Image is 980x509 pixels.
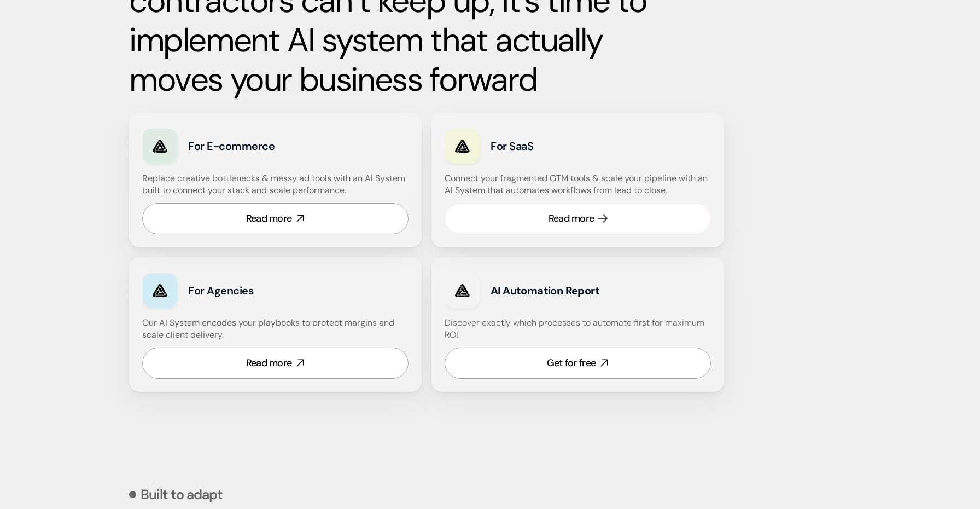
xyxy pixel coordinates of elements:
[142,348,409,379] a: Read more
[188,283,337,298] h3: For Agencies
[547,356,596,370] div: Get for free
[141,488,223,501] p: Built to adapt
[142,172,406,197] h4: Replace creative bottlenecks & messy ad tools with an AI System built to connect your stack and s...
[491,138,640,154] h3: For SaaS
[246,212,292,225] div: Read more
[445,348,711,379] a: Get for free
[142,203,409,234] a: Read more
[445,317,711,342] h4: Discover exactly which processes to automate first for maximum ROI.
[246,356,292,370] div: Read more
[188,138,337,154] h3: For E-commerce
[445,203,711,234] a: Read more
[491,284,599,298] strong: AI Automation Report
[549,212,594,225] div: Read more
[445,172,716,197] h4: Connect your fragmented GTM tools & scale your pipeline with an AI System that automates workflow...
[142,317,409,342] h4: Our AI System encodes your playbooks to protect margins and scale client delivery.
